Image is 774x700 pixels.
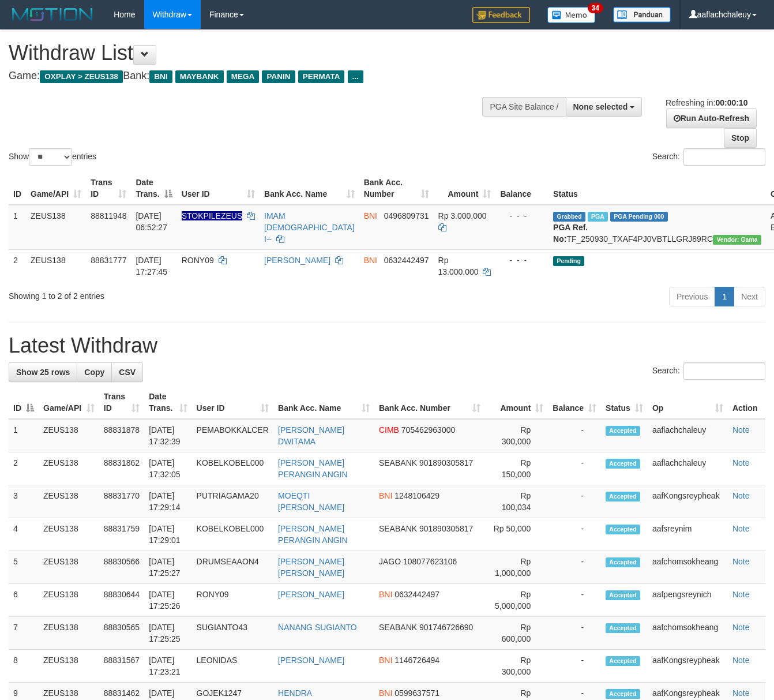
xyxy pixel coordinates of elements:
[548,205,766,250] td: TF_250930_TXAF4PJ0VBTLLGRJ89RC
[606,492,640,501] span: Accepted
[9,650,39,683] td: 8
[39,650,99,683] td: ZEUS138
[39,452,99,485] td: ZEUS138
[39,551,99,584] td: ZEUS138
[177,172,260,205] th: User ID: activate to sort column ascending
[606,525,640,534] span: Accepted
[669,287,715,306] a: Previous
[86,172,131,205] th: Trans ID: activate to sort column ascending
[606,459,640,469] span: Accepted
[29,148,72,166] select: Showentries
[588,212,608,222] span: Marked by aafsreyleap
[606,426,640,436] span: Accepted
[606,590,640,600] span: Accepted
[683,362,765,380] input: Search:
[99,617,144,650] td: 88830565
[732,688,750,698] a: Note
[648,485,728,518] td: aafKongsreypheak
[548,584,601,617] td: -
[359,172,434,205] th: Bank Acc. Number: activate to sort column ascending
[278,458,348,479] a: [PERSON_NAME] PERANGIN ANGIN
[9,485,39,518] td: 3
[264,256,330,265] a: [PERSON_NAME]
[9,617,39,650] td: 7
[9,172,26,205] th: ID
[379,425,399,435] span: CIMB
[548,172,766,205] th: Status
[648,650,728,683] td: aafKongsreypheak
[485,584,548,617] td: Rp 5,000,000
[434,172,496,205] th: Amount: activate to sort column ascending
[144,452,191,485] td: [DATE] 17:32:05
[136,256,167,276] span: [DATE] 17:27:45
[144,617,191,650] td: [DATE] 17:25:25
[9,362,77,382] a: Show 25 rows
[652,148,765,166] label: Search:
[39,518,99,551] td: ZEUS138
[77,362,112,382] a: Copy
[278,425,344,446] a: [PERSON_NAME] DWITAMA
[99,518,144,551] td: 88831759
[26,205,86,250] td: ZEUS138
[379,491,392,500] span: BNI
[485,485,548,518] td: Rp 100,034
[26,172,86,205] th: Game/API: activate to sort column ascending
[648,617,728,650] td: aafchomsokheang
[9,249,26,282] td: 2
[728,386,765,419] th: Action
[500,254,544,266] div: - - -
[16,368,70,377] span: Show 25 rows
[666,98,747,107] span: Refreshing in:
[9,6,96,23] img: MOTION_logo.png
[298,70,345,83] span: PERMATA
[99,584,144,617] td: 88830644
[364,211,377,220] span: BNI
[9,70,505,82] h4: Game: Bank:
[182,211,243,220] span: Nama rekening ada tanda titik/strip, harap diedit
[374,386,485,419] th: Bank Acc. Number: activate to sort column ascending
[732,656,750,665] a: Note
[192,452,274,485] td: KOBELKOBEL000
[613,7,671,23] img: panduan.png
[364,256,377,265] span: BNI
[99,551,144,584] td: 88830566
[732,623,750,632] a: Note
[136,211,167,232] span: [DATE] 06:52:27
[553,256,584,266] span: Pending
[192,584,274,617] td: RONY09
[485,386,548,419] th: Amount: activate to sort column ascending
[144,518,191,551] td: [DATE] 17:29:01
[438,211,487,220] span: Rp 3.000.000
[9,452,39,485] td: 2
[715,98,747,107] strong: 00:00:10
[9,518,39,551] td: 4
[394,491,439,500] span: Copy 1248106429 to clipboard
[548,650,601,683] td: -
[548,386,601,419] th: Balance: activate to sort column ascending
[379,557,401,566] span: JAGO
[9,551,39,584] td: 5
[264,211,355,244] a: IMAM [DEMOGRAPHIC_DATA] I--
[734,287,765,306] a: Next
[84,368,104,377] span: Copy
[548,419,601,452] td: -
[9,286,314,302] div: Showing 1 to 2 of 2 entries
[500,210,544,222] div: - - -
[131,172,176,205] th: Date Trans.: activate to sort column descending
[683,148,765,166] input: Search:
[732,557,750,566] a: Note
[601,386,648,419] th: Status: activate to sort column ascending
[99,386,144,419] th: Trans ID: activate to sort column ascending
[39,485,99,518] td: ZEUS138
[547,7,596,23] img: Button%20Memo.svg
[192,551,274,584] td: DRUMSEAAON4
[99,485,144,518] td: 88831770
[485,419,548,452] td: Rp 300,000
[485,551,548,584] td: Rp 1,000,000
[144,551,191,584] td: [DATE] 17:25:27
[192,650,274,683] td: LEONIDAS
[588,3,603,13] span: 34
[144,650,191,683] td: [DATE] 17:23:21
[548,551,601,584] td: -
[732,590,750,599] a: Note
